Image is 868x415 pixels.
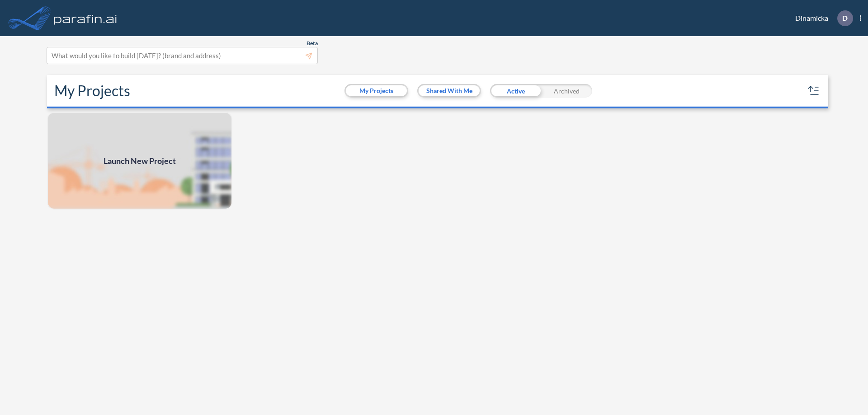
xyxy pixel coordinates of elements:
[541,84,592,98] div: Archived
[104,155,176,167] span: Launch New Project
[419,85,480,96] button: Shared With Me
[307,40,318,47] span: Beta
[807,84,821,98] button: sort
[47,112,232,210] a: Launch New Project
[47,112,232,210] img: add
[54,82,130,99] h2: My Projects
[346,85,407,96] button: My Projects
[490,84,541,98] div: Active
[782,10,861,26] div: Dinamicka
[52,9,119,27] img: logo
[842,14,848,22] p: D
